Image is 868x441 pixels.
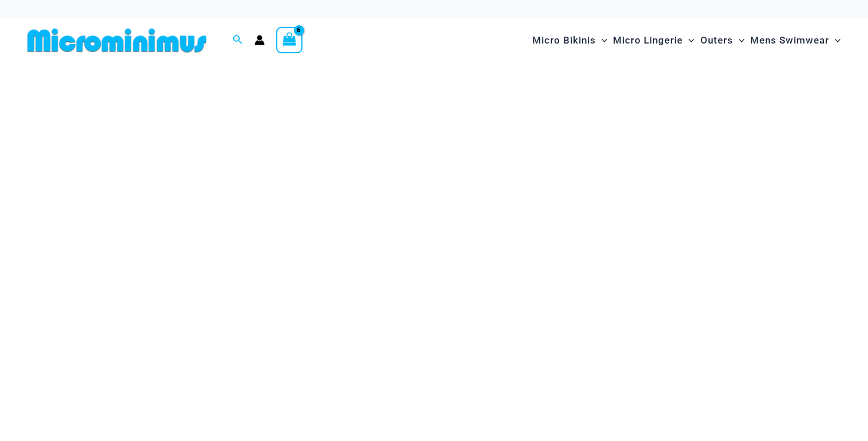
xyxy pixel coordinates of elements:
[750,26,829,55] span: Mens Swimwear
[747,23,843,58] a: Mens SwimwearMenu ToggleMenu Toggle
[610,23,697,58] a: Micro LingerieMenu ToggleMenu Toggle
[700,26,733,55] span: Outers
[733,26,744,55] span: Menu Toggle
[23,27,211,53] img: MM SHOP LOGO FLAT
[254,35,265,45] a: Account icon link
[613,26,683,55] span: Micro Lingerie
[529,23,610,58] a: Micro BikinisMenu ToggleMenu Toggle
[528,21,845,60] nav: Site Navigation
[596,26,607,55] span: Menu Toggle
[532,26,596,55] span: Micro Bikinis
[829,26,841,55] span: Menu Toggle
[233,33,243,48] a: Search icon link
[698,23,747,58] a: OutersMenu ToggleMenu Toggle
[276,27,302,53] a: View Shopping Cart, 6 items
[683,26,694,55] span: Menu Toggle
